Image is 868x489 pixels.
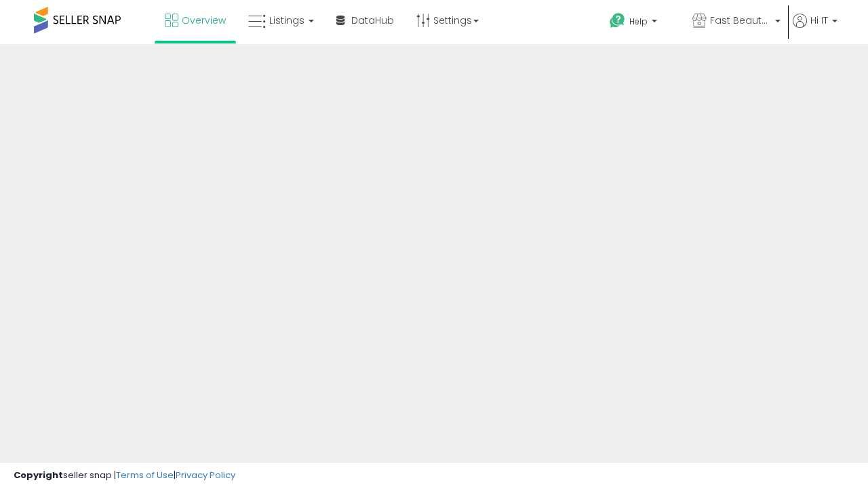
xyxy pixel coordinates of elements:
[176,469,235,482] a: Privacy Policy
[14,469,63,482] strong: Copyright
[116,469,174,482] a: Terms of Use
[710,14,771,27] span: Fast Beauty ([GEOGRAPHIC_DATA])
[793,14,837,44] a: Hi IT
[609,12,626,29] i: Get Help
[810,14,828,27] span: Hi IT
[629,16,648,27] span: Help
[351,14,394,27] span: DataHub
[14,469,235,482] div: seller snap | |
[269,14,304,27] span: Listings
[599,2,680,44] a: Help
[182,14,226,27] span: Overview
